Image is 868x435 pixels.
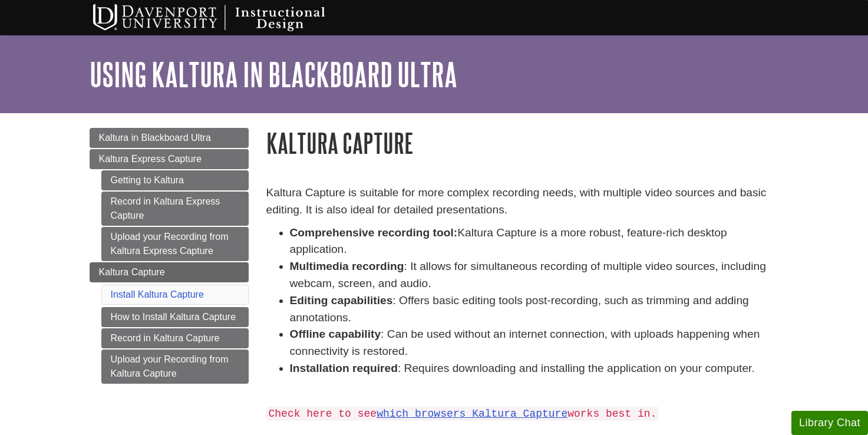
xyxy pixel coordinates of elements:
[99,267,165,277] span: Kaltura Capture
[290,258,779,292] li: : It allows for simultaneous recording of multiple video sources, including webcam, screen, and a...
[90,128,249,384] div: Guide Page Menu
[290,294,393,307] strong: Editing capabilities
[290,226,458,239] strong: Comprehensive recording tool:
[266,128,779,158] h1: Kaltura Capture
[101,350,249,384] a: Upload your Recording from Kaltura Capture
[791,411,868,435] button: Library Chat
[290,362,398,374] strong: Installation required
[290,260,404,272] strong: Multimedia recording
[101,192,249,226] a: Record in Kaltura Express Capture
[101,170,249,190] a: Getting to Kaltura
[377,408,567,420] a: which browsers Kaltura Capture
[90,56,457,93] a: Using Kaltura in Blackboard Ultra
[290,328,381,340] strong: Offline capability
[90,149,249,169] a: Kaltura Express Capture
[266,184,779,219] p: Kaltura Capture is suitable for more complex recording needs, with multiple video sources and bas...
[101,328,249,348] a: Record in Kaltura Capture
[111,289,204,299] a: Install Kaltura Capture
[84,3,367,32] img: Davenport University Instructional Design
[290,326,779,360] li: : Can be used without an internet connection, with uploads happening when connectivity is restored.
[99,133,211,143] span: Kaltura in Blackboard Ultra
[90,262,249,282] a: Kaltura Capture
[90,128,249,148] a: Kaltura in Blackboard Ultra
[290,225,779,259] li: Kaltura Capture is a more robust, feature-rich desktop application.
[290,292,779,327] li: : Offers basic editing tools post-recording, such as trimming and adding annotations.
[101,227,249,261] a: Upload your Recording from Kaltura Express Capture
[290,360,779,377] li: : Requires downloading and installing the application on your computer.
[266,407,659,421] code: Check here to see works best in.
[101,307,249,327] a: How to Install Kaltura Capture
[99,154,202,164] span: Kaltura Express Capture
